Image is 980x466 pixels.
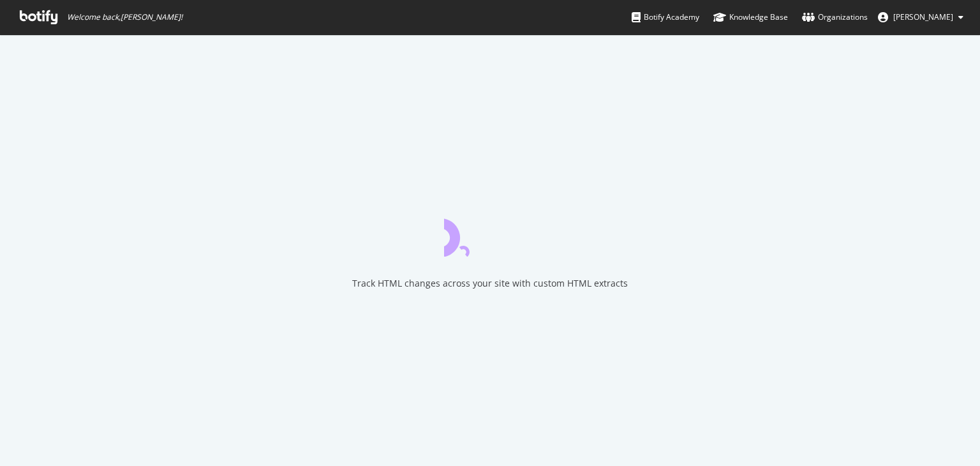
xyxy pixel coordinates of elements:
div: Knowledge Base [713,11,788,24]
div: Botify Academy [632,11,699,24]
div: Organizations [802,11,868,24]
span: Welcome back, [PERSON_NAME] ! [67,12,182,22]
span: Marta Plaza [893,11,953,22]
button: [PERSON_NAME] [868,7,974,27]
div: Track HTML changes across your site with custom HTML extracts [352,277,628,290]
div: animation [444,211,536,257]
